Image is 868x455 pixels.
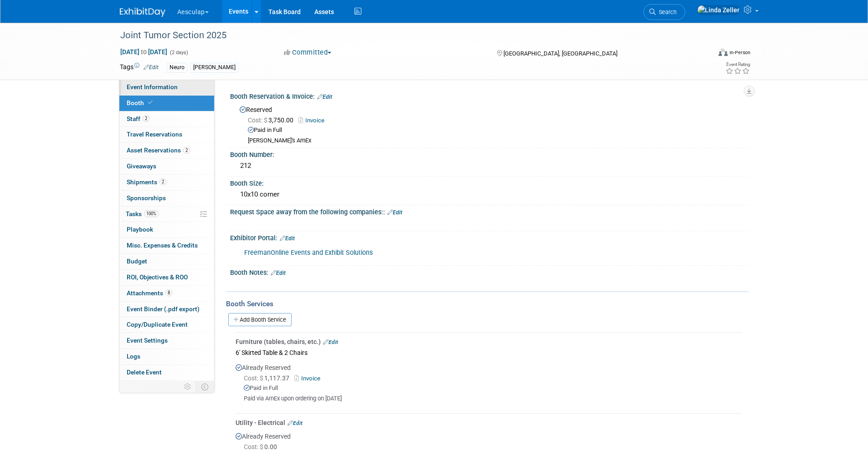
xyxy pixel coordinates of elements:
a: Tasks100% [119,207,214,222]
span: 1,117.37 [244,374,293,382]
div: In-Person [729,49,750,56]
span: [GEOGRAPHIC_DATA], [GEOGRAPHIC_DATA] [503,50,617,57]
a: FreemanOnline Events and Exhibit Solutions [244,249,373,257]
div: Paid via AmEx upon ordering on [DATE] [244,395,742,403]
a: Edit [323,339,338,345]
span: (2 days) [169,50,188,56]
span: Copy/Duplicate Event [127,321,188,328]
div: Booth Notes: [230,266,749,278]
a: Edit [317,94,332,100]
div: Neuro [167,63,187,72]
span: Giveaways [127,162,156,170]
a: Booth [119,96,214,111]
span: Budget [127,258,147,265]
a: Shipments2 [119,175,214,190]
img: Format-Inperson.png [719,49,728,56]
div: 212 [237,159,742,173]
span: ROI, Objectives & ROO [127,273,188,281]
a: Event Settings [119,333,214,349]
a: Playbook [119,222,214,238]
a: Invoice [298,117,329,124]
span: 3,750.00 [248,116,297,124]
span: Cost: $ [244,374,264,382]
span: [DATE] [DATE] [120,48,168,56]
span: Misc. Expenses & Credits [127,242,198,249]
span: Attachments [127,289,172,297]
span: Cost: $ [248,116,268,124]
td: Personalize Event Tab Strip [180,381,196,393]
a: Logs [119,349,214,364]
a: Add Booth Service [228,313,292,326]
div: Exhibitor Portal: [230,231,749,243]
div: Booth Size: [230,177,749,188]
a: Edit [288,420,303,426]
img: ExhibitDay [120,8,165,17]
div: Furniture (tables, chairs, etc.) [236,337,742,346]
div: Joint Tumor Section 2025 [117,27,697,44]
div: Event Format [657,47,751,61]
div: Event Rating [725,62,750,67]
div: Booth Services [226,299,749,309]
span: 0.00 [244,443,281,450]
a: Copy/Duplicate Event [119,317,214,333]
span: 100% [144,210,159,217]
span: 2 [183,147,190,154]
td: Tags [120,62,159,73]
div: [PERSON_NAME]'s AmEx [248,137,742,145]
a: Attachments8 [119,286,214,301]
span: Event Binder (.pdf export) [127,305,200,313]
td: Toggle Event Tabs [195,381,214,393]
span: 8 [165,289,172,296]
div: 10x10 corner [237,187,742,202]
div: Paid in Full [248,126,742,135]
span: Event Information [127,83,178,91]
a: Misc. Expenses & Credits [119,238,214,253]
div: 6' Skirted Table & 2 Chairs [236,346,742,359]
a: Giveaways [119,159,214,174]
div: Request Space away from the following companies:: [230,205,749,217]
span: Event Settings [127,337,168,344]
span: Cost: $ [244,443,264,450]
span: Delete Event [127,369,162,376]
span: Asset Reservations [127,147,190,154]
span: Sponsorships [127,194,166,202]
a: Travel Reservations [119,127,214,142]
div: Already Reserved [236,359,742,410]
div: Paid in Full [244,384,742,393]
span: Shipments [127,178,166,186]
span: Search [656,9,677,15]
a: Budget [119,254,214,269]
a: Edit [271,270,286,276]
span: Playbook [127,226,153,233]
a: Event Information [119,80,214,95]
button: Committed [281,48,335,57]
a: Delete Event [119,365,214,380]
img: Linda Zeller [697,5,740,15]
span: Travel Reservations [127,131,182,138]
div: Booth Reservation & Invoice: [230,90,749,101]
a: Edit [387,209,402,216]
a: ROI, Objectives & ROO [119,270,214,285]
span: 2 [143,115,149,122]
div: [PERSON_NAME] [190,63,238,72]
i: Booth reservation complete [148,100,153,105]
span: Booth [127,99,154,106]
a: Edit [280,235,295,242]
a: Event Binder (.pdf export) [119,302,214,317]
a: Asset Reservations2 [119,143,214,158]
a: Sponsorships [119,191,214,206]
a: Invoice [294,375,324,382]
span: to [139,48,148,56]
span: Tasks [126,210,159,217]
span: 2 [159,178,166,185]
div: Reserved [237,103,742,145]
div: Utility - Electrical [236,418,742,427]
a: Staff2 [119,111,214,127]
div: Booth Number: [230,148,749,159]
span: Logs [127,353,140,360]
a: Search [643,4,685,20]
span: Staff [127,115,149,122]
a: Edit [144,64,159,71]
